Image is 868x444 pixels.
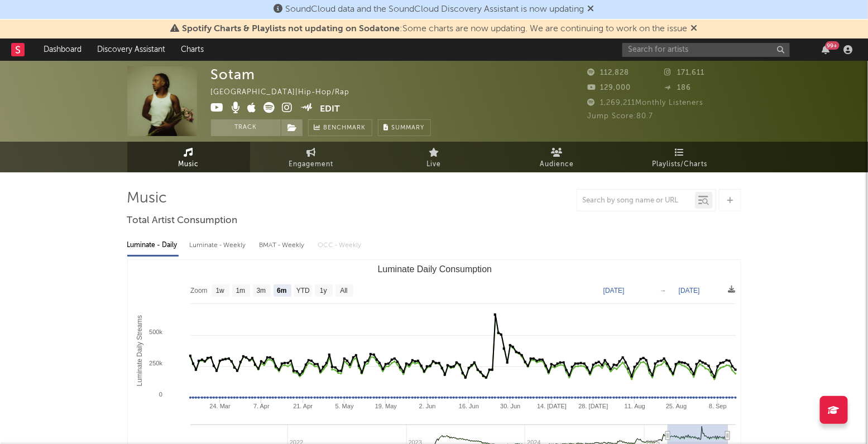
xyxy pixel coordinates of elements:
[209,403,231,409] text: 24. Mar
[236,287,245,295] text: 1m
[377,264,492,274] text: Luminate Daily Consumption
[211,119,281,136] button: Track
[679,287,700,295] text: [DATE]
[603,287,625,295] text: [DATE]
[320,287,327,295] text: 1y
[277,287,286,295] text: 6m
[215,287,224,295] text: 1w
[308,119,372,136] a: Benchmark
[378,119,431,136] button: Summary
[664,69,704,76] span: 171,611
[826,41,840,50] div: 99 +
[127,236,179,255] div: Luminate - Daily
[427,158,442,171] span: Live
[624,403,645,409] text: 11. Aug
[578,403,608,409] text: 28. [DATE]
[500,403,520,409] text: 30. Jun
[709,403,727,409] text: 8. Sep
[190,236,248,255] div: Luminate - Weekly
[127,214,238,228] span: Total Artist Consumption
[588,5,594,14] span: Dismiss
[320,102,340,116] button: Edit
[296,287,309,295] text: YTD
[622,43,790,57] input: Search for artists
[253,403,270,409] text: 7. Apr
[211,66,256,83] div: Sotam
[260,236,307,255] div: BMAT - Weekly
[286,5,584,14] span: SoundCloud data and the SoundCloud Discovery Assistant is now updating
[289,158,334,171] span: Engagement
[178,158,199,171] span: Music
[652,158,707,171] span: Playlists/Charts
[190,287,208,295] text: Zoom
[373,142,496,172] a: Live
[293,403,313,409] text: 21. Apr
[211,86,363,99] div: [GEOGRAPHIC_DATA] | Hip-Hop/Rap
[183,25,688,33] span: : Some charts are now updating. We are continuing to work on the issue
[664,84,691,91] span: 186
[250,142,373,172] a: Engagement
[588,69,630,76] span: 112,828
[588,99,704,107] span: 1,269,211 Monthly Listeners
[256,287,266,295] text: 3m
[577,196,695,205] input: Search by song name or URL
[340,287,347,295] text: All
[173,38,212,61] a: Charts
[149,329,162,335] text: 500k
[392,125,425,131] span: Summary
[540,158,574,171] span: Audience
[159,391,162,398] text: 0
[588,84,631,91] span: 129,000
[89,38,173,61] a: Discovery Assistant
[496,142,618,172] a: Audience
[618,142,741,172] a: Playlists/Charts
[588,113,654,120] span: Jump Score: 80.7
[183,25,400,33] span: Spotify Charts & Playlists not updating on Sodatone
[135,315,143,386] text: Luminate Daily Streams
[375,403,397,409] text: 19. May
[419,403,435,409] text: 2. Jun
[537,403,567,409] text: 14. [DATE]
[324,122,366,135] span: Benchmark
[459,403,479,409] text: 16. Jun
[149,360,162,366] text: 250k
[36,38,89,61] a: Dashboard
[691,25,698,33] span: Dismiss
[666,403,687,409] text: 25. Aug
[660,287,666,295] text: →
[335,403,354,409] text: 5. May
[127,142,250,172] a: Music
[822,45,830,54] button: 99+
